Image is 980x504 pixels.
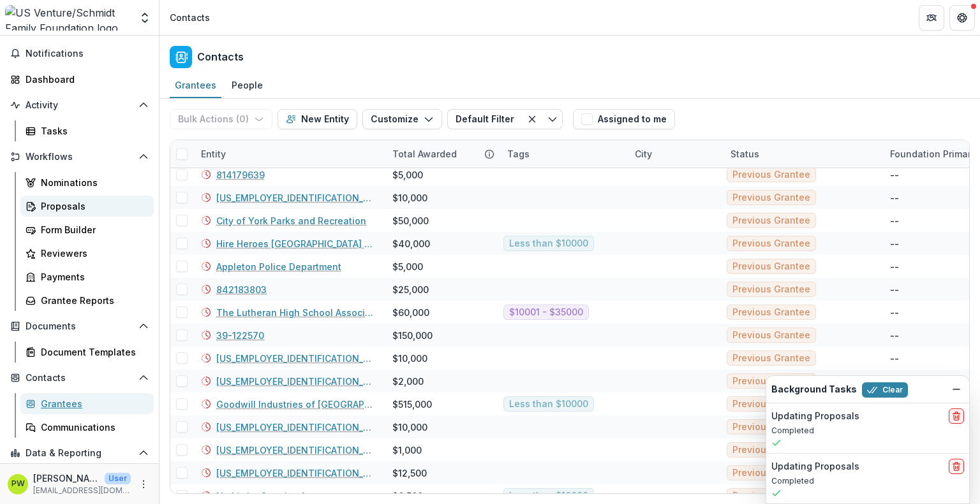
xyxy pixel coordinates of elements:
div: Status [723,140,882,168]
div: $2,000 [392,375,424,388]
div: -- [890,237,899,250]
a: The Lutheran High School Association of [GEOGRAPHIC_DATA] [216,306,377,319]
a: Dashboard [5,69,154,90]
a: No Limits Creative Arts [216,489,318,503]
span: Previous Grantee [732,330,810,341]
div: -- [890,375,899,388]
div: Entity [193,140,385,168]
button: Open Documents [5,316,154,336]
h2: Contacts [197,51,244,63]
div: Tags [500,140,627,168]
span: Previous Grantee [732,399,810,410]
a: Grantees [20,393,154,414]
img: US Venture/Schmidt Family Foundation logo [5,5,131,31]
button: Dismiss [949,382,964,397]
div: Total Awarded [385,147,464,161]
button: Open Workflows [5,147,154,167]
div: Form Builder [41,223,144,236]
button: Open Data & Reporting [5,443,154,463]
div: $515,000 [392,398,432,411]
span: Previous Grantee [732,353,810,364]
span: Previous Grantee [732,445,810,456]
a: Communications [20,417,154,438]
div: -- [890,191,899,205]
button: Default Filter [447,109,522,129]
span: Previous Grantee [732,215,810,226]
div: City [627,140,723,168]
span: Previous Grantee [732,238,810,249]
span: Less than $10000 [509,491,588,501]
div: Total Awarded [385,140,500,168]
span: Previous Grantee [732,192,810,203]
div: Document Templates [41,345,144,359]
button: Assigned to me [573,109,675,129]
div: $40,000 [392,237,430,250]
button: Notifications [5,43,154,64]
a: [US_EMPLOYER_IDENTIFICATION_NUMBER] [216,421,377,434]
a: 814179639 [216,168,265,182]
a: Hire Heroes [GEOGRAPHIC_DATA] 2024 [216,237,377,250]
div: Tasks [41,124,144,138]
a: 842183803 [216,283,267,296]
span: Previous Grantee [732,468,810,479]
span: Previous Grantee [732,376,810,387]
a: Reviewers [20,243,154,264]
div: Tags [500,147,537,161]
a: Tasks [20,120,154,141]
div: Entity [193,147,234,161]
button: Clear filter [522,109,542,129]
div: Communications [41,421,144,434]
span: Previous Grantee [732,422,810,433]
h2: Updating Proposals [771,461,859,472]
div: $5,000 [392,168,423,182]
span: Less than $10000 [509,399,588,410]
a: Proposals [20,196,154,217]
div: Nominations [41,176,144,189]
a: [US_EMPLOYER_IDENTIFICATION_NUMBER] [216,352,377,365]
div: City [627,147,660,161]
div: People [226,76,268,94]
div: -- [890,168,899,182]
div: Parker Wolf [11,480,25,488]
div: Status [723,147,767,161]
div: Payments [41,270,144,284]
a: Form Builder [20,219,154,240]
p: Completed [771,425,964,436]
button: Open entity switcher [136,5,154,31]
button: Open Contacts [5,368,154,388]
div: $10,000 [392,352,427,365]
div: $6,500 [392,489,423,503]
span: Previous Grantee [732,261,810,272]
span: Activity [26,100,133,111]
h2: Background Tasks [771,384,857,395]
div: $1,000 [392,443,422,457]
span: Notifications [26,48,149,59]
div: Proposals [41,199,144,213]
button: More [136,477,151,492]
a: [US_EMPLOYER_IDENTIFICATION_NUMBER] [216,375,377,388]
a: Payments [20,266,154,287]
div: -- [890,283,899,296]
div: $50,000 [392,214,429,227]
div: $10,000 [392,421,427,434]
span: Previous Grantee [732,284,810,295]
span: Previous Grantee [732,169,810,180]
h2: Updating Proposals [771,411,859,422]
span: Workflows [26,152,133,162]
a: [US_EMPLOYER_IDENTIFICATION_NUMBER] [216,466,377,480]
div: -- [890,352,899,365]
div: $25,000 [392,283,429,296]
a: [US_EMPLOYER_IDENTIFICATION_NUMBER] [216,191,377,205]
span: Less than $10000 [509,238,588,249]
nav: breadcrumb [165,8,215,27]
a: City of York Parks and Recreation [216,214,366,227]
div: Grantees [41,397,144,410]
span: $10001 - $35000 [509,307,583,318]
p: [EMAIL_ADDRESS][DOMAIN_NAME] [33,485,131,496]
div: -- [890,260,899,273]
button: Clear [862,382,908,398]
